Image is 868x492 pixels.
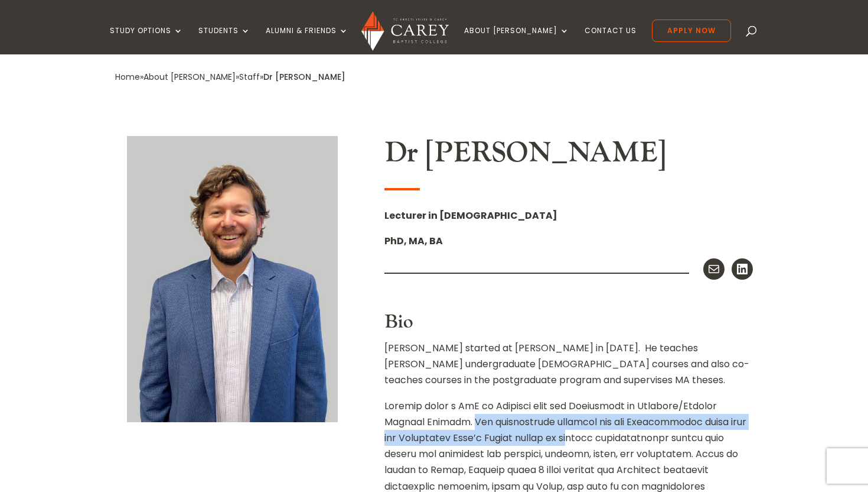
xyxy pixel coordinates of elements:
img: Carey Baptist College [361,11,448,51]
h3: Bio [384,311,753,339]
a: Staff [239,71,260,83]
a: Study Options [110,27,183,54]
strong: Lecturer in [DEMOGRAPHIC_DATA] [384,209,557,222]
a: About [PERSON_NAME] [143,71,236,83]
a: Contact Us [585,27,637,54]
a: About [PERSON_NAME] [464,27,569,54]
img: Michael Rhodes_600x800 [127,136,338,422]
strong: PhD, MA, BA [384,234,443,248]
a: Home [115,71,140,83]
a: Alumni & Friends [266,27,348,54]
a: Students [198,27,250,54]
a: Apply Now [652,20,731,42]
div: » » » [115,69,263,85]
h2: Dr [PERSON_NAME] [384,136,753,176]
p: [PERSON_NAME] started at [PERSON_NAME] in [DATE]. He teaches [PERSON_NAME] undergraduate [DEMOGRA... [384,340,753,398]
div: Dr [PERSON_NAME] [263,69,345,85]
